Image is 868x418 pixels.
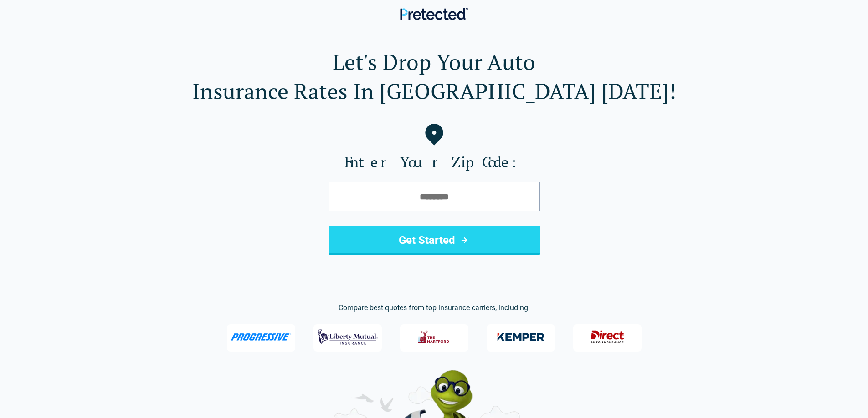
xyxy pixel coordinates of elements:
[231,333,292,341] img: Progressive
[412,325,457,349] img: The Hartford
[585,325,630,349] img: Direct General
[318,325,378,349] img: Liberty Mutual
[400,8,468,20] img: Pretected
[329,226,540,255] button: Get Started
[15,153,853,171] label: Enter Your Zip Code:
[15,302,853,313] p: Compare best quotes from top insurance carriers, including:
[15,47,853,106] h1: Let's Drop Your Auto Insurance Rates In [GEOGRAPHIC_DATA] [DATE]!
[491,325,551,349] img: Kemper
